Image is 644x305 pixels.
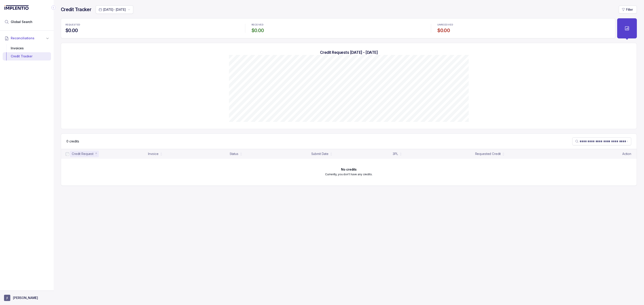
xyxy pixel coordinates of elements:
div: Invoice [148,152,159,156]
div: Invoices [6,44,47,52]
li: Statistic UNRECEIVED [435,20,613,36]
button: Date Range Picker [96,5,133,14]
h4: $0.00 [66,27,239,34]
div: 3PL [393,152,398,156]
div: Status [230,152,238,156]
p: Action [622,152,631,156]
search: Table Search Bar [572,137,631,145]
span: User initials [4,295,10,301]
h6: No credits [341,168,357,171]
div: Reconciliations [3,43,51,61]
button: Reconciliations [3,33,51,43]
p: [PERSON_NAME] [13,296,38,300]
p: Filter [626,7,633,12]
h4: Credit Tracker [61,6,91,13]
button: User initials[PERSON_NAME] [4,295,50,301]
div: Remaining page entries [66,139,79,144]
input: checkbox-checkbox-all [66,152,69,156]
button: Filter [619,6,637,14]
p: UNRECEIVED [437,23,453,26]
p: 0 credits [66,139,79,144]
p: [DATE] - [DATE] [103,7,126,12]
p: REQUESTED [66,23,80,26]
div: Requested Credit [475,152,501,156]
span: Reconciliations [11,36,34,40]
search: Date Range Picker [99,7,126,12]
div: Submit Date [311,152,328,156]
span: Global Search [11,20,32,24]
nav: Table Control [61,134,637,149]
p: RECEIVED [252,23,264,26]
div: Collapse Icon [51,5,56,10]
li: Statistic REQUESTED [63,20,241,36]
li: Statistic RECEIVED [249,20,428,36]
div: Credit Tracker [6,52,47,60]
div: Credit Request [72,152,93,156]
ul: Statistic Highlights [61,18,615,38]
h4: $0.00 [437,27,611,34]
h4: $0.00 [252,27,425,34]
p: Currently, you don't have any credits. [325,172,372,177]
h5: Credit Requests [DATE] - [DATE] [68,50,629,55]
